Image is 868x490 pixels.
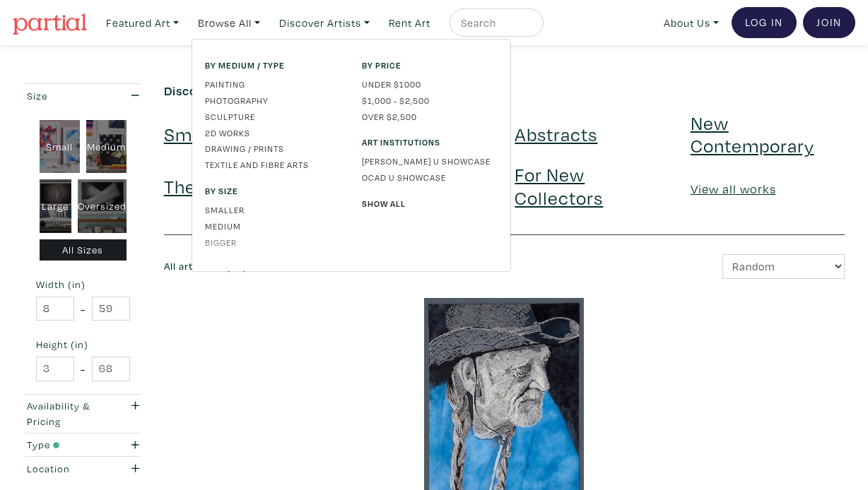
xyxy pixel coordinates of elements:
a: OCAD U Showcase [362,171,498,184]
a: Smaller [205,203,341,216]
a: For New Collectors [515,162,603,209]
input: Search [459,14,530,32]
button: Size [23,84,143,107]
a: Medium [205,220,341,232]
a: New Contemporary [691,110,814,157]
a: [PERSON_NAME] U Showcase [362,155,498,167]
a: Textile and Fibre Arts [205,158,341,171]
a: Rent Art [382,8,437,37]
a: About Us [657,8,725,37]
a: Over $2,500 [362,110,498,123]
a: Sculpture [205,110,341,123]
a: Bigger [205,236,341,249]
a: Smalls [164,121,221,146]
a: Drawing / Prints [205,142,341,155]
a: Painting [205,78,341,90]
a: Photography [205,94,341,107]
span: By price [362,59,498,71]
div: Availability & Pricing [27,398,106,429]
a: Log In [732,7,797,38]
span: Art Institutions [362,136,498,148]
a: Under $1000 [362,78,498,90]
div: All Sizes [40,239,127,261]
a: Join [803,7,855,38]
a: 2D works [205,126,341,139]
h6: Discover curated collections [164,83,845,99]
span: - [81,359,86,378]
div: Medium [86,120,127,174]
a: $1,000 - $2,500 [362,94,498,107]
a: Discover Artists [273,8,376,37]
div: Small [40,120,80,174]
button: Type [23,434,143,457]
span: By size [205,184,341,197]
h6: All artworks (83) [164,261,494,273]
span: By medium / type [205,59,341,71]
div: Location [27,461,106,477]
a: Featured Art [100,8,185,37]
small: Width (in) [36,280,130,289]
a: Abstracts [515,121,597,146]
div: Featured Art [192,39,511,272]
div: Type [27,437,106,453]
a: View all works [691,181,776,197]
a: The Minimalist [164,174,289,198]
div: Size [27,88,106,104]
div: Oversized [78,179,127,233]
div: Large [40,179,72,233]
a: Show All [362,197,498,210]
small: Height (in) [36,340,130,349]
span: - [81,299,86,318]
button: Availability & Pricing [23,395,143,433]
a: Browse All [192,8,266,37]
button: Location [23,457,143,480]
